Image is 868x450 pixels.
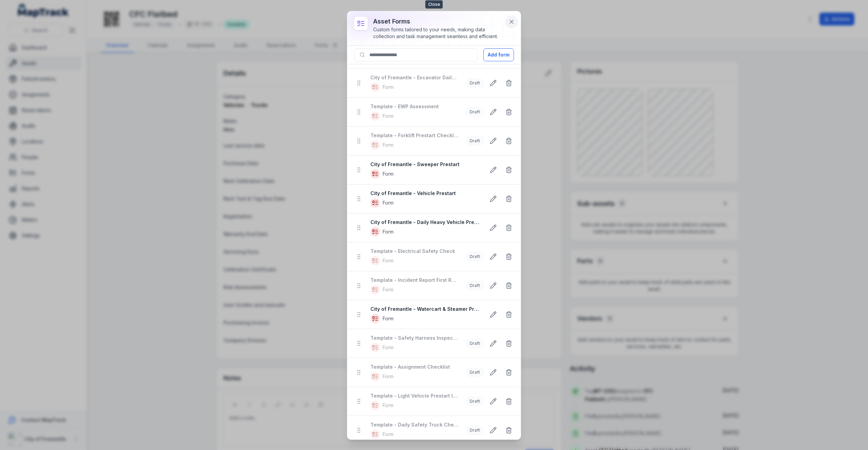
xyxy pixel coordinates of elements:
[370,306,480,312] strong: City of Fremantle - Watercart & Steamer Prestart
[373,17,503,26] h3: asset forms
[370,364,459,370] strong: Template - Assignment Checklist
[383,142,394,148] span: Form
[370,132,459,139] strong: Template - Forklift Prestart Checklist
[383,286,394,293] span: Form
[383,402,394,409] span: Form
[370,190,480,197] strong: City of Fremantle - Vehicle Prestart
[370,277,459,284] strong: Template - Incident Report First Response
[466,281,484,290] div: Draft
[383,344,394,351] span: Form
[483,48,514,61] button: Add form
[466,397,484,406] div: Draft
[370,421,459,428] strong: Template - Daily Safety Truck Check
[370,248,459,255] strong: Template - Electrical Safety Check
[370,103,459,110] strong: Template - EWP Assessment
[370,74,459,81] strong: City of Fremantle - Excavator Daily Pre-start Checklist
[466,368,484,377] div: Draft
[383,315,394,322] span: Form
[383,113,394,119] span: Form
[383,373,394,380] span: Form
[383,228,394,235] span: Form
[466,78,484,88] div: Draft
[383,257,394,264] span: Form
[466,252,484,261] div: Draft
[370,392,459,399] strong: Template - Light Vehicle Prestart Inspection
[425,0,443,9] span: Close
[466,107,484,117] div: Draft
[373,26,503,40] div: Custom forms tailored to your needs, making data collection and task management seamless and effi...
[466,425,484,435] div: Draft
[370,219,480,226] strong: City of Fremantle - Daily Heavy Vehicle Prestart
[370,161,480,168] strong: City of Fremantle - Sweeper Prestart
[383,171,394,177] span: Form
[383,199,394,206] span: Form
[370,335,459,341] strong: Template - Safety Harness Inspection
[383,84,394,91] span: Form
[383,431,394,438] span: Form
[466,136,484,146] div: Draft
[466,339,484,348] div: Draft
